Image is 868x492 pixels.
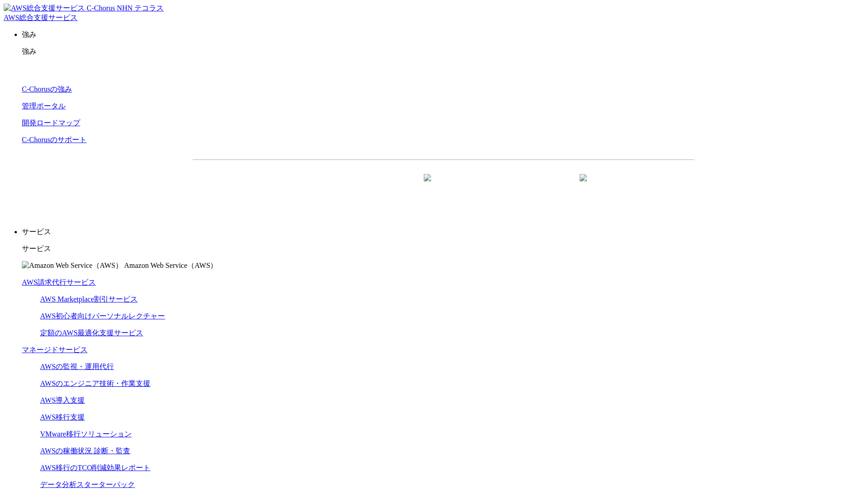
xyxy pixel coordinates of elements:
a: AWS移行支援 [40,413,85,421]
a: 管理ポータル [22,102,66,110]
a: AWS移行のTCO削減効果レポート [40,464,150,471]
p: 強み [22,30,864,40]
p: サービス [22,244,864,254]
a: マネージドサービス [22,346,87,354]
a: 開発ロードマップ [22,119,80,127]
a: AWSの監視・運用代行 [40,363,114,370]
a: AWS初心者向けパーソナルレクチャー [40,312,165,320]
a: AWSの稼働状況 診断・監査 [40,447,130,455]
a: AWSのエンジニア技術・作業支援 [40,379,150,387]
a: C-Chorusの強み [22,85,72,93]
img: Amazon Web Service（AWS） [22,261,123,271]
span: Amazon Web Service（AWS） [124,261,217,269]
a: 資料を請求する [292,174,439,197]
p: 強み [22,47,864,56]
p: サービス [22,227,864,237]
a: AWS請求代行サービス [22,278,96,286]
a: AWS総合支援サービス C-Chorus NHN テコラスAWS総合支援サービス [4,4,164,21]
a: データ分析スターターパック [40,481,135,488]
a: VMware移行ソリューション [40,430,132,438]
img: 矢印 [424,174,431,198]
img: AWS総合支援サービス C-Chorus [4,4,115,13]
img: 矢印 [580,174,587,198]
a: AWS導入支援 [40,396,85,404]
a: 定額のAWS最適化支援サービス [40,329,143,337]
a: まずは相談する [448,174,595,197]
a: C-Chorusのサポート [22,136,87,143]
a: AWS Marketplace割引サービス [40,295,138,303]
